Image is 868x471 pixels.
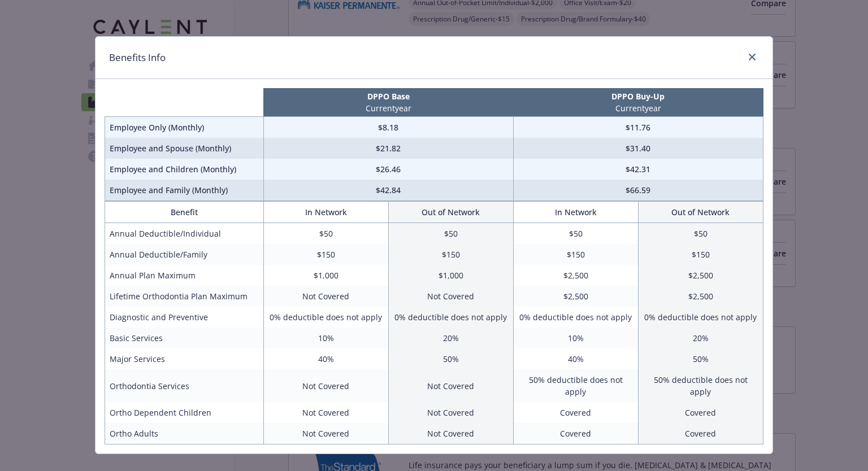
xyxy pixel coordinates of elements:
td: $31.40 [513,138,763,159]
td: Not Covered [263,286,388,307]
td: $50 [513,223,638,245]
td: 50% [638,348,763,369]
td: 10% [513,328,638,348]
td: $50 [388,223,513,245]
td: $150 [638,244,763,265]
td: Not Covered [388,402,513,423]
td: $2,500 [638,265,763,286]
p: DPPO Base [266,90,511,102]
th: Benefit [105,202,264,223]
td: Diagnostic and Preventive [105,307,264,328]
th: intentionally left blank [105,88,264,117]
td: $8.18 [263,117,513,138]
td: Ortho Adults [105,423,264,444]
td: 20% [638,328,763,348]
td: 0% deductible does not apply [513,307,638,328]
td: Employee and Children (Monthly) [105,159,264,180]
td: $150 [388,244,513,265]
td: 20% [388,328,513,348]
td: 50% deductible does not apply [638,369,763,402]
td: Basic Services [105,328,264,348]
td: $150 [263,244,388,265]
td: $1,000 [388,265,513,286]
td: 10% [263,328,388,348]
td: 50% deductible does not apply [513,369,638,402]
td: 40% [513,348,638,369]
td: $66.59 [513,180,763,201]
td: $26.46 [263,159,513,180]
td: $150 [513,244,638,265]
td: Covered [513,402,638,423]
td: Employee and Spouse (Monthly) [105,138,264,159]
td: 40% [263,348,388,369]
td: $2,500 [513,265,638,286]
td: $42.84 [263,180,513,201]
td: Orthodontia Services [105,369,264,402]
td: Ortho Dependent Children [105,402,264,423]
th: Out of Network [638,202,763,223]
td: Employee and Family (Monthly) [105,180,264,201]
td: Lifetime Orthodontia Plan Maximum [105,286,264,307]
td: Not Covered [263,423,388,444]
td: $50 [263,223,388,245]
td: $2,500 [513,286,638,307]
td: Annual Deductible/Individual [105,223,264,245]
th: Out of Network [388,202,513,223]
td: Not Covered [263,402,388,423]
td: Covered [513,423,638,444]
th: In Network [513,202,638,223]
a: close [745,50,759,64]
td: $21.82 [263,138,513,159]
td: Not Covered [388,423,513,444]
td: Not Covered [263,369,388,402]
td: Covered [638,402,763,423]
td: 0% deductible does not apply [388,307,513,328]
td: Not Covered [388,369,513,402]
td: Annual Plan Maximum [105,265,264,286]
td: Annual Deductible/Family [105,244,264,265]
p: DPPO Buy-Up [515,90,761,102]
td: $50 [638,223,763,245]
td: $2,500 [638,286,763,307]
td: $1,000 [263,265,388,286]
td: $11.76 [513,117,763,138]
td: Employee Only (Monthly) [105,117,264,138]
td: Not Covered [388,286,513,307]
td: $42.31 [513,159,763,180]
td: 0% deductible does not apply [638,307,763,328]
td: Covered [638,423,763,444]
p: Current year [266,102,511,114]
td: 0% deductible does not apply [263,307,388,328]
div: compare plan details [95,36,773,454]
th: In Network [263,202,388,223]
h1: Benefits Info [109,50,166,65]
p: Current year [515,102,761,114]
td: 50% [388,348,513,369]
td: Major Services [105,348,264,369]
